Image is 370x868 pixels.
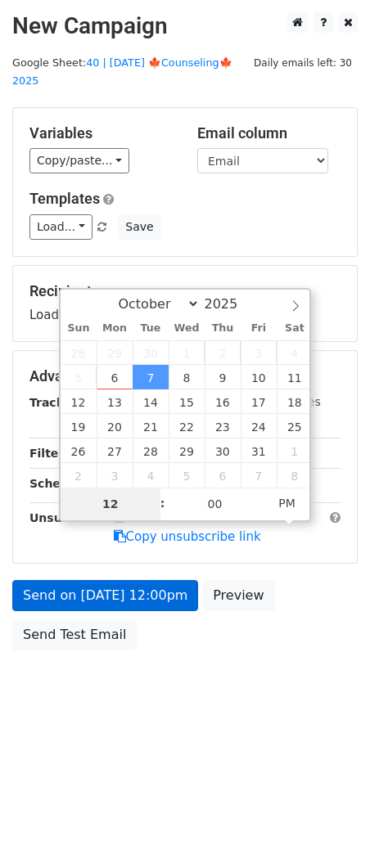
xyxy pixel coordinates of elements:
a: Copy unsubscribe link [114,529,261,544]
input: Year [200,296,259,312]
a: 40 | [DATE] 🍁Counseling🍁 2025 [12,56,232,88]
input: Minute [165,488,265,520]
span: November 7, 2025 [241,463,277,488]
a: Copy/paste... [29,148,129,173]
span: November 8, 2025 [277,463,313,488]
span: October 18, 2025 [277,389,313,414]
span: September 30, 2025 [133,340,169,365]
span: November 2, 2025 [61,463,97,488]
a: Preview [202,580,274,611]
span: Click to toggle [264,487,309,519]
span: Sat [277,323,313,334]
span: November 6, 2025 [205,463,241,488]
h5: Recipients [29,282,341,300]
h5: Advanced [29,367,341,385]
span: October 22, 2025 [169,414,205,438]
span: October 10, 2025 [241,365,277,389]
span: October 4, 2025 [277,340,313,365]
strong: Schedule [29,477,88,490]
span: October 27, 2025 [97,438,133,463]
strong: Tracking [29,396,84,409]
span: Fri [241,323,277,334]
span: October 14, 2025 [133,389,169,414]
span: Wed [169,323,205,334]
span: : [160,487,165,519]
span: October 23, 2025 [205,414,241,438]
span: October 17, 2025 [241,389,277,414]
strong: Unsubscribe [29,511,110,524]
small: Google Sheet: [12,56,232,88]
span: October 31, 2025 [241,438,277,463]
span: November 3, 2025 [97,463,133,488]
span: October 12, 2025 [61,389,97,414]
span: October 25, 2025 [277,414,313,438]
span: Tue [133,323,169,334]
span: October 5, 2025 [61,365,97,389]
span: Sun [61,323,97,334]
div: Loading... [29,282,341,325]
span: September 29, 2025 [97,340,133,365]
span: November 5, 2025 [169,463,205,488]
span: October 30, 2025 [205,438,241,463]
span: October 2, 2025 [205,340,241,365]
a: Daily emails left: 30 [248,56,358,69]
span: Thu [205,323,241,334]
span: November 4, 2025 [133,463,169,488]
span: Daily emails left: 30 [248,54,358,72]
label: UTM Codes [256,394,320,411]
span: October 1, 2025 [169,340,205,365]
a: Send on [DATE] 12:00pm [12,580,198,611]
span: October 15, 2025 [169,389,205,414]
span: October 8, 2025 [169,365,205,389]
h2: New Campaign [12,12,358,40]
button: Save [118,214,160,240]
span: October 21, 2025 [133,414,169,438]
span: October 28, 2025 [133,438,169,463]
span: Mon [97,323,133,334]
iframe: Chat Widget [288,789,370,868]
span: November 1, 2025 [277,438,313,463]
span: October 6, 2025 [97,365,133,389]
span: October 24, 2025 [241,414,277,438]
span: October 13, 2025 [97,389,133,414]
span: October 3, 2025 [241,340,277,365]
strong: Filters [29,447,71,460]
span: October 16, 2025 [205,389,241,414]
h5: Variables [29,124,173,142]
a: Load... [29,214,92,240]
span: October 19, 2025 [61,414,97,438]
h5: Email column [197,124,341,142]
span: October 7, 2025 [133,365,169,389]
span: October 29, 2025 [169,438,205,463]
span: October 26, 2025 [61,438,97,463]
span: September 28, 2025 [61,340,97,365]
a: Templates [29,190,100,207]
a: Send Test Email [12,619,137,650]
span: October 11, 2025 [277,365,313,389]
input: Hour [61,488,160,520]
span: October 20, 2025 [97,414,133,438]
span: October 9, 2025 [205,365,241,389]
